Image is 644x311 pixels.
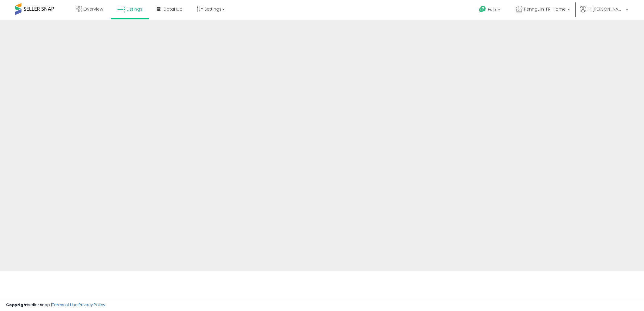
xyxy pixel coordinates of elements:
[588,6,624,12] span: Hi [PERSON_NAME]
[479,5,486,13] i: Get Help
[163,6,183,12] span: DataHub
[127,6,143,12] span: Listings
[580,6,628,20] a: Hi [PERSON_NAME]
[524,6,566,12] span: Pennguin-FR-Home
[83,6,103,12] span: Overview
[474,1,506,20] a: Help
[488,7,496,12] span: Help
